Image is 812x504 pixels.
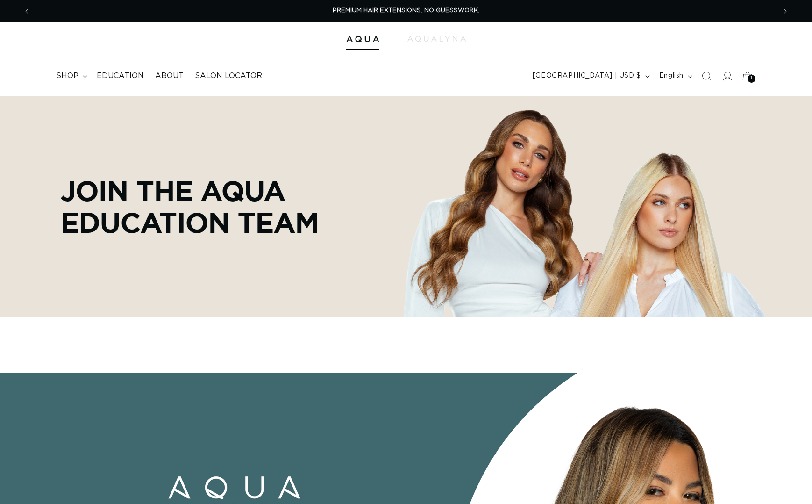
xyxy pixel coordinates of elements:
[527,67,654,85] button: [GEOGRAPHIC_DATA] | USD $
[659,71,684,81] span: English
[56,71,78,81] span: shop
[16,2,37,20] button: Previous announcement
[50,65,91,86] summary: shop
[150,65,189,86] a: About
[533,71,641,81] span: [GEOGRAPHIC_DATA] | USD $
[751,75,753,83] span: 1
[407,36,466,42] img: aqualyna.com
[696,66,717,86] summary: Search
[97,71,144,81] span: Education
[333,7,479,14] span: PREMIUM HAIR EXTENSIONS. NO GUESSWORK.
[775,2,796,20] button: Next announcement
[189,65,268,86] a: Salon Locator
[91,65,150,86] a: Education
[346,36,379,43] img: Aqua Hair Extensions
[654,67,696,85] button: English
[195,71,262,81] span: Salon Locator
[155,71,184,81] span: About
[61,174,364,238] p: Join the AQUA Education team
